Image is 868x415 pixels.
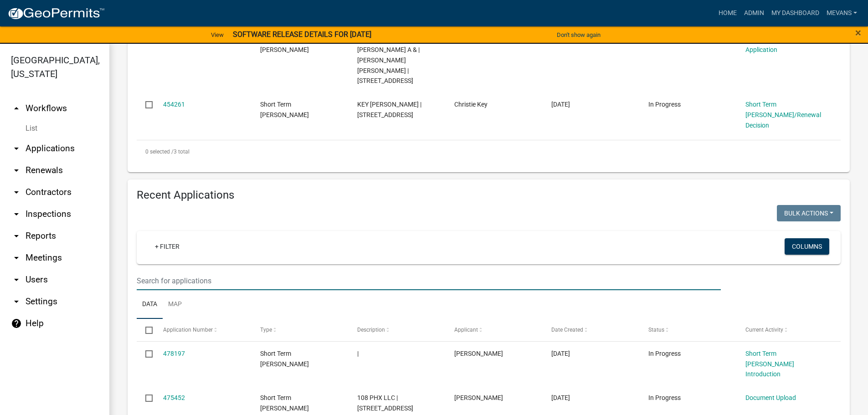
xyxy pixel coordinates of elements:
a: Document Upload [745,394,796,401]
datatable-header-cell: Applicant [446,319,543,341]
i: arrow_drop_down [11,143,22,154]
span: PISANI MAURICIO ANDRES A & | DORA LUZ B ROCHA | 102 OAKTON NORTH [357,36,420,84]
span: 108 PHX LLC | 108 PHOENIX DR [357,394,413,412]
i: arrow_drop_down [11,165,22,176]
datatable-header-cell: Current Activity [737,319,834,341]
i: arrow_drop_up [11,103,22,114]
datatable-header-cell: Description [349,319,446,341]
span: | [357,350,359,357]
span: 0 selected / [145,149,174,155]
span: Status [648,327,664,333]
a: Short Term [PERSON_NAME]/Renewal Decision [745,101,821,129]
datatable-header-cell: Select [137,319,154,341]
a: View [207,27,227,42]
span: 09/08/2025 [551,394,570,401]
button: Columns [785,238,829,255]
span: Current Activity [745,327,783,333]
button: Bulk Actions [777,205,841,221]
a: Data [137,290,163,319]
span: Short Term Rental Registration [260,350,309,368]
span: Kim S Thrift [454,350,503,357]
span: × [855,26,861,39]
span: In Progress [648,394,681,401]
i: arrow_drop_down [11,296,22,307]
span: Short Term Rental Registration [260,101,309,118]
span: In Progress [648,101,681,108]
span: Application Number [163,327,213,333]
a: 478197 [163,350,185,357]
span: Description [357,327,385,333]
i: arrow_drop_down [11,231,22,241]
input: Search for applications [137,272,721,290]
span: Date Created [551,327,583,333]
button: Close [855,27,861,38]
span: Applicant [454,327,478,333]
i: arrow_drop_down [11,187,22,198]
a: Map [163,290,187,319]
datatable-header-cell: Date Created [543,319,640,341]
datatable-header-cell: Type [251,319,348,341]
div: 3 total [137,140,841,163]
a: My Dashboard [768,5,823,22]
a: Admin [740,5,768,22]
i: arrow_drop_down [11,209,22,220]
span: Christie Key [454,101,488,108]
span: KEY JAMES P | 168 CLUBHOUSE RD [357,101,421,118]
span: Short Term Rental Registration [260,394,309,412]
a: Home [715,5,740,22]
button: Don't show again [553,27,604,42]
h4: Recent Applications [137,189,841,202]
a: + Filter [148,238,187,255]
i: arrow_drop_down [11,252,22,263]
a: Short Term [PERSON_NAME] Introduction [745,350,794,378]
span: 09/14/2025 [551,350,570,357]
i: help [11,318,22,329]
span: In Progress [648,350,681,357]
datatable-header-cell: Application Number [154,319,251,341]
a: 454261 [163,101,185,108]
span: Paul Gabrail [454,394,503,401]
strong: SOFTWARE RELEASE DETAILS FOR [DATE] [233,30,371,39]
span: Type [260,327,272,333]
datatable-header-cell: Status [640,319,737,341]
i: arrow_drop_down [11,274,22,285]
span: 07/24/2025 [551,101,570,108]
a: Mevans [823,5,861,22]
a: 475452 [163,394,185,401]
